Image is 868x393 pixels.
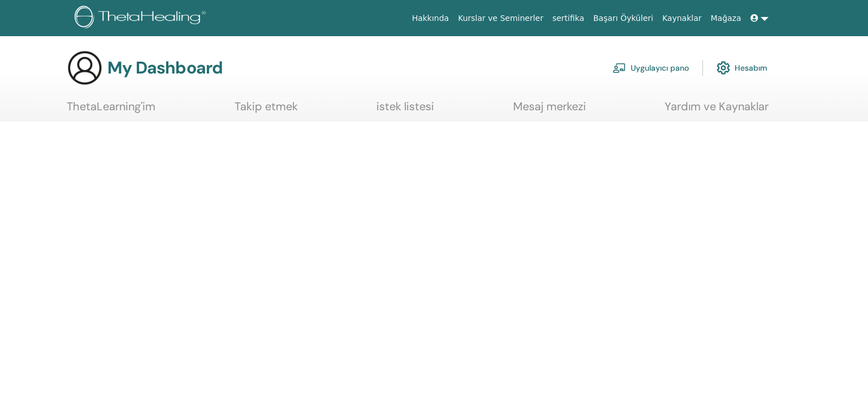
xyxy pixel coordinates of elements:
[717,58,730,77] img: cog.svg
[107,58,223,78] h3: My Dashboard
[67,50,103,86] img: generic-user-icon.jpg
[613,55,689,80] a: Uygulayıcı pano
[717,55,767,80] a: Hesabım
[665,100,769,122] a: Yardım ve Kaynaklar
[513,100,586,122] a: Mesaj merkezi
[75,6,210,31] img: logo.png
[706,8,745,29] a: Mağaza
[235,100,298,122] a: Takip etmek
[589,8,658,29] a: Başarı Öyküleri
[376,100,434,122] a: istek listesi
[613,63,626,73] img: chalkboard-teacher.svg
[407,8,454,29] a: Hakkında
[658,8,706,29] a: Kaynaklar
[453,8,548,29] a: Kurslar ve Seminerler
[67,100,155,122] a: ThetaLearning'im
[548,8,588,29] a: sertifika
